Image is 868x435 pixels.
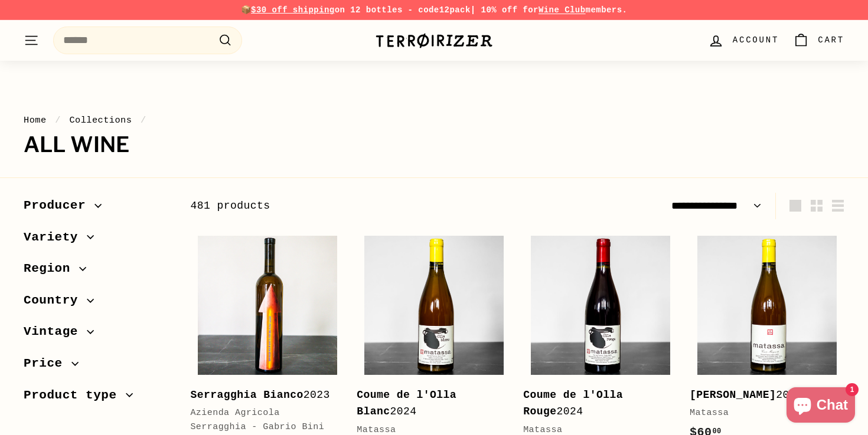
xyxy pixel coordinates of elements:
[539,5,586,15] a: Wine Club
[69,115,132,126] a: Collections
[523,387,666,421] div: 2024
[24,4,844,17] p: 📦 on 12 bottles - code | 10% off for members.
[24,291,87,311] span: Country
[786,23,851,58] a: Cart
[690,389,776,401] b: [PERSON_NAME]
[24,193,171,225] button: Producer
[733,34,779,47] span: Account
[24,115,47,126] a: Home
[783,387,859,426] inbox-online-store-chat: Shopify online store chat
[24,196,94,216] span: Producer
[190,387,333,404] div: 2023
[24,256,171,288] button: Region
[24,228,87,248] span: Variety
[701,23,786,58] a: Account
[818,34,844,47] span: Cart
[357,387,500,421] div: 2024
[24,133,844,157] h1: All wine
[439,5,471,15] strong: 12pack
[190,389,303,401] b: Serragghia Bianco
[24,385,126,406] span: Product type
[24,354,71,374] span: Price
[190,406,333,434] div: Azienda Agricola Serragghia - Gabrio Bini
[24,351,171,383] button: Price
[24,288,171,319] button: Country
[190,197,517,215] div: 481 products
[690,387,833,404] div: 2024
[24,319,171,351] button: Vintage
[251,5,335,15] span: $30 off shipping
[138,115,149,126] span: /
[357,389,456,418] b: Coume de l'Olla Blanc
[690,406,833,420] div: Matassa
[24,225,171,256] button: Variety
[24,113,844,127] nav: breadcrumbs
[24,322,87,342] span: Vintage
[52,115,64,126] span: /
[523,389,623,418] b: Coume de l'Olla Rouge
[24,259,79,279] span: Region
[24,383,171,414] button: Product type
